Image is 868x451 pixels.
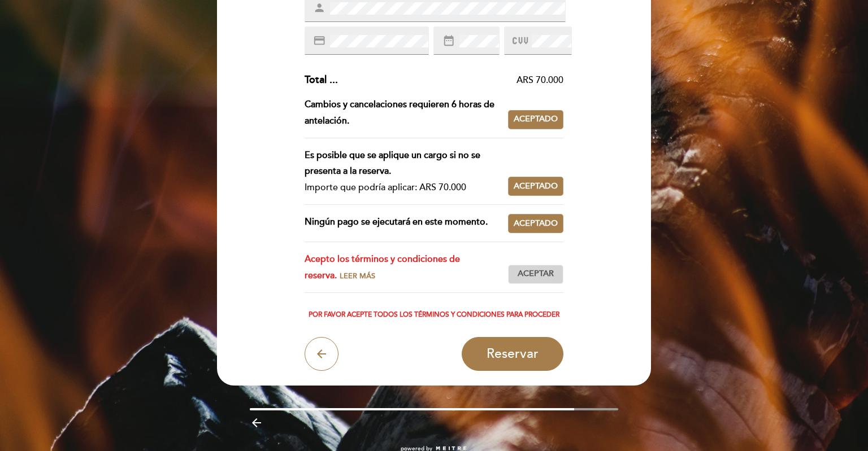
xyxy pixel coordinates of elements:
[340,272,375,281] span: Leer más
[313,34,325,47] i: credit_card
[508,214,563,233] button: Aceptado
[315,347,328,361] i: arrow_back
[518,268,554,280] span: Aceptar
[508,177,563,196] button: Aceptado
[442,34,455,47] i: date_range
[514,181,558,192] span: Aceptado
[313,2,325,14] i: person
[250,416,263,430] i: arrow_backward
[487,346,539,362] span: Reservar
[508,110,563,129] button: Aceptado
[305,214,509,233] div: Ningún pago se ejecutará en este momento.
[305,147,500,180] div: Es posible que se aplique un cargo si no se presenta a la reserva.
[305,179,500,196] div: Importe que podría aplicar: ARS 70.000
[514,113,558,125] span: Aceptado
[462,337,563,371] button: Reservar
[514,218,558,230] span: Aceptado
[305,251,509,284] div: Acepto los términos y condiciones de reserva.
[508,265,563,284] button: Aceptar
[305,73,338,86] span: Total ...
[305,311,564,319] div: Por favor acepte todos los términos y condiciones para proceder
[305,97,509,129] div: Cambios y cancelaciones requieren 6 horas de antelación.
[305,337,338,371] button: arrow_back
[338,74,564,87] div: ARS 70.000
